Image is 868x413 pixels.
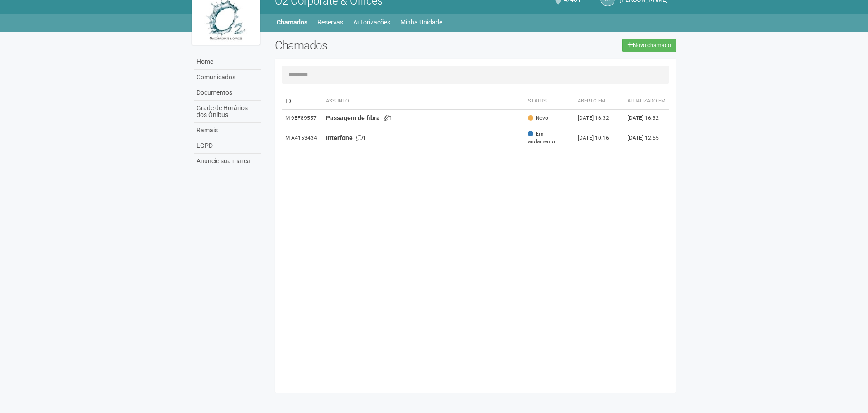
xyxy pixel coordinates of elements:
[574,110,624,126] td: [DATE] 16:32
[194,123,261,138] a: Ramais
[624,126,669,150] td: [DATE] 12:55
[624,93,669,110] th: Atualizado em
[574,93,624,110] th: Aberto em
[528,114,548,122] span: Novo
[322,93,525,110] th: Assunto
[353,16,390,29] a: Autorizações
[275,39,434,52] h2: Chamados
[326,114,380,121] strong: Passagem de fibra
[400,16,442,29] a: Minha Unidade
[277,16,307,29] a: Chamados
[356,134,366,141] span: 1
[326,134,353,141] strong: Interfone
[194,101,261,123] a: Grade de Horários dos Ônibus
[622,39,676,52] a: Novo chamado
[194,138,261,154] a: LGPD
[282,126,322,150] td: M-A4153434
[574,126,624,150] td: [DATE] 10:16
[194,85,261,101] a: Documentos
[317,16,343,29] a: Reservas
[624,110,669,126] td: [DATE] 16:32
[524,93,574,110] th: Status
[194,154,261,169] a: Anuncie sua marca
[194,54,261,70] a: Home
[194,70,261,85] a: Comunicados
[282,93,322,110] td: ID
[384,114,393,121] span: 1
[282,110,322,126] td: M-9EF89557
[528,130,571,146] span: Em andamento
